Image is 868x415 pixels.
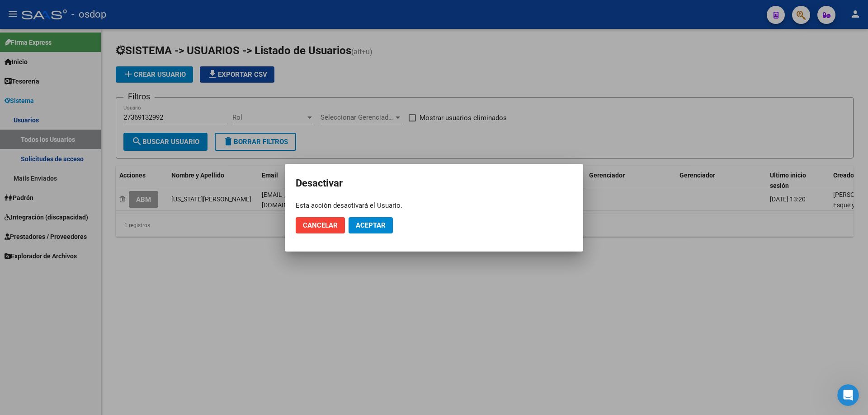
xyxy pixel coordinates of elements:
[296,175,572,192] h2: Desactivar
[296,217,345,233] button: Cancelar
[837,384,859,406] iframe: Intercom live chat
[296,201,572,210] div: Esta acción desactivará el Usuario.
[349,217,393,233] button: Aceptar
[356,221,386,229] span: Aceptar
[303,221,338,229] span: Cancelar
